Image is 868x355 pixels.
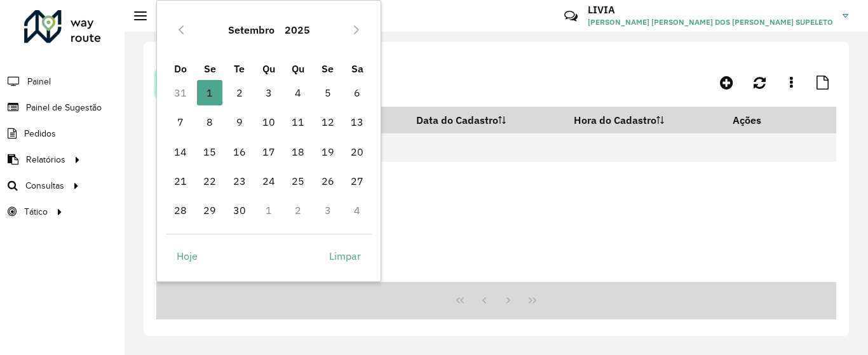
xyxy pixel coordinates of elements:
span: Consultas [25,179,64,192]
span: 1 [197,80,222,105]
span: 7 [168,109,193,135]
span: 29 [197,198,222,223]
td: 1 [195,78,224,107]
td: 30 [224,196,254,225]
span: 20 [344,139,370,164]
td: 19 [313,137,342,166]
td: 27 [342,166,372,196]
span: 21 [168,168,193,194]
td: 31 [166,78,195,107]
span: Qu [292,62,304,75]
h2: Painel de Sugestão [147,9,261,23]
span: 23 [227,168,252,194]
span: Relatórios [26,153,65,166]
td: 28 [166,196,195,225]
h3: LIVIA [588,4,833,16]
td: 1 [254,196,283,225]
span: [PERSON_NAME] [PERSON_NAME] DOS [PERSON_NAME] SUPELETO [588,17,833,28]
span: Painel [27,75,51,88]
td: 29 [195,196,224,225]
td: 11 [283,107,313,137]
span: 8 [197,109,222,135]
td: 2 [283,196,313,225]
span: 30 [227,198,252,223]
span: 14 [168,139,193,164]
td: 12 [313,107,342,137]
span: 15 [197,139,222,164]
td: 5 [313,78,342,107]
td: 10 [254,107,283,137]
td: 17 [254,137,283,166]
td: 15 [195,137,224,166]
span: 5 [315,80,341,105]
span: 9 [227,109,252,135]
span: Se [322,62,334,75]
span: 16 [227,139,252,164]
span: Te [234,62,245,75]
button: Previous Month [171,20,191,40]
span: 4 [285,80,311,105]
td: 4 [283,78,313,107]
span: Se [204,62,216,75]
td: 9 [224,107,254,137]
th: Hora do Cadastro [566,107,724,133]
td: 21 [166,166,195,196]
td: 3 [254,78,283,107]
span: Tático [24,205,48,218]
span: 18 [285,139,311,164]
td: 18 [283,137,313,166]
td: 20 [342,137,372,166]
span: 6 [344,80,370,105]
td: 22 [195,166,224,196]
span: 22 [197,168,222,194]
td: 7 [166,107,195,137]
button: Choose Year [280,15,315,45]
span: Qu [262,62,275,75]
span: Sa [351,62,363,75]
span: 11 [285,109,311,135]
td: 24 [254,166,283,196]
th: Ações [724,107,800,133]
span: 13 [344,109,370,135]
button: Hoje [166,243,208,269]
button: Limpar [318,243,372,269]
td: 6 [342,78,372,107]
span: 28 [168,198,193,223]
td: 2 [224,78,254,107]
td: Nenhum registro encontrado [156,133,836,162]
span: Painel de Sugestão [26,101,102,114]
th: Data do Cadastro [408,107,566,133]
span: 2 [227,80,252,105]
button: Next Month [346,20,367,40]
td: 16 [224,137,254,166]
span: 24 [256,168,281,194]
td: 13 [342,107,372,137]
span: 17 [256,139,281,164]
span: 12 [315,109,341,135]
button: Choose Month [223,15,280,45]
td: 25 [283,166,313,196]
span: 27 [344,168,370,194]
span: 25 [285,168,311,194]
td: 8 [195,107,224,137]
td: 23 [224,166,254,196]
a: Contato Rápido [557,3,585,30]
span: 10 [256,109,281,135]
td: 3 [313,196,342,225]
span: Do [174,62,187,75]
span: 3 [256,80,281,105]
span: Pedidos [24,127,56,140]
span: Limpar [329,248,361,264]
td: 26 [313,166,342,196]
td: 14 [166,137,195,166]
span: 19 [315,139,341,164]
span: 26 [315,168,341,194]
td: 4 [342,196,372,225]
span: Hoje [177,248,198,264]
